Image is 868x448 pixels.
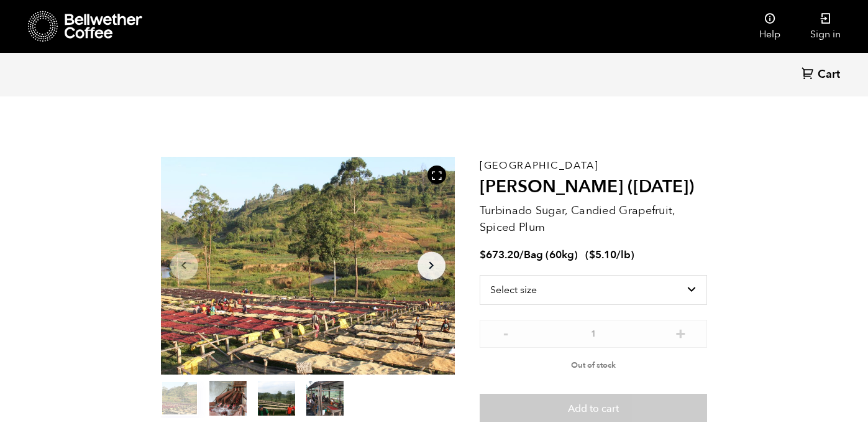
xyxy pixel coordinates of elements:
[589,248,595,262] span: $
[673,326,688,338] button: +
[519,248,524,262] span: /
[524,248,578,262] span: Bag (60kg)
[589,248,616,262] bdi: 5.10
[480,394,708,422] button: Add to cart
[480,177,708,198] h2: [PERSON_NAME] ([DATE])
[571,360,616,371] span: Out of stock
[480,248,519,262] bdi: 673.20
[480,248,486,262] span: $
[585,248,634,262] span: ( )
[616,248,631,262] span: /lb
[498,326,514,338] button: -
[818,67,840,82] span: Cart
[802,67,843,83] a: Cart
[480,202,708,236] p: Turbinado Sugar, Candied Grapefruit, Spiced Plum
